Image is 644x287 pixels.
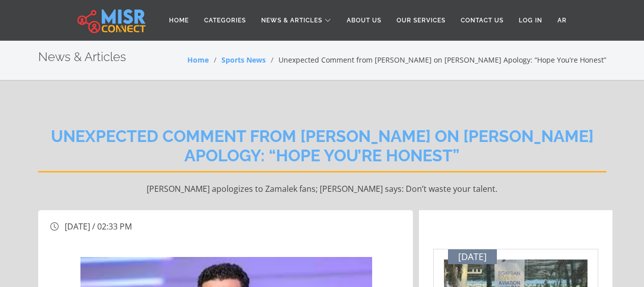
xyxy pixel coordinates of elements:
a: News & Articles [254,11,339,30]
a: Home [161,11,197,30]
p: [PERSON_NAME] apologizes to Zamalek fans; [PERSON_NAME] says: Don’t waste your talent. [38,183,606,195]
span: News & Articles [261,16,322,25]
a: About Us [339,11,389,30]
span: [DATE] / 02:33 PM [65,221,132,232]
a: Log in [511,11,550,30]
img: main.misr_connect [77,8,146,33]
h2: News & Articles [38,50,126,65]
a: Our Services [389,11,453,30]
a: Home [187,55,209,65]
a: Categories [197,11,254,30]
a: AR [550,11,574,30]
a: Sports News [221,55,266,65]
span: [DATE] [458,251,487,263]
li: Unexpected Comment from [PERSON_NAME] on [PERSON_NAME] Apology: “Hope You’re Honest” [266,54,606,65]
h2: Unexpected Comment from [PERSON_NAME] on [PERSON_NAME] Apology: “Hope You’re Honest” [38,127,606,173]
a: Contact Us [453,11,511,30]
